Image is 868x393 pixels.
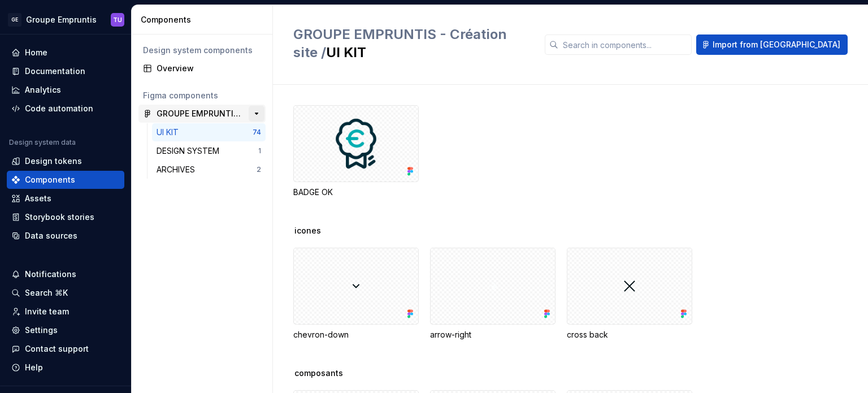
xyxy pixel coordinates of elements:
div: BADGE OK [293,187,419,198]
button: GEGroupe EmpruntisTU [2,7,129,32]
button: Notifications [7,265,124,283]
a: Overview [138,59,266,77]
a: Documentation [7,62,124,80]
a: Design tokens [7,152,124,170]
div: Contact support [25,343,89,355]
span: GROUPE EMPRUNTIS - Création site / [293,26,507,61]
div: Code automation [25,103,93,114]
div: TU [113,15,122,24]
div: Help [25,362,43,373]
div: Design system data [9,138,76,147]
div: GE [8,13,21,27]
a: DESIGN SYSTEM1 [152,142,266,160]
div: ARCHIVES [157,164,199,175]
span: Import from [GEOGRAPHIC_DATA] [713,39,840,50]
div: arrow-right [430,329,555,340]
div: DESIGN SYSTEM [157,145,224,157]
div: Search ⌘K [25,287,68,299]
div: chevron-down [293,248,419,340]
div: GROUPE EMPRUNTIS - Création site [157,108,241,119]
div: Analytics [25,84,61,96]
div: Notifications [25,269,76,280]
div: Invite team [25,306,69,317]
button: Contact support [7,340,124,358]
div: Settings [25,325,58,336]
div: Components [25,174,75,185]
div: Overview [157,63,261,74]
div: 74 [253,128,261,137]
div: Design tokens [25,156,82,167]
a: Invite team [7,303,124,321]
input: Search in components... [558,34,692,55]
div: UI KIT [157,127,183,138]
button: Import from [GEOGRAPHIC_DATA] [696,34,848,55]
a: Code automation [7,100,124,118]
a: GROUPE EMPRUNTIS - Création site [138,105,266,123]
div: BADGE OK [293,105,419,198]
div: cross back [567,329,692,340]
div: Home [25,47,47,58]
div: Assets [25,193,51,204]
a: UI KIT74 [152,123,266,141]
button: Help [7,359,124,377]
div: 2 [257,165,261,174]
button: Search ⌘K [7,284,124,302]
div: 1 [258,146,261,156]
div: Figma components [143,90,261,101]
span: composants [294,368,343,379]
div: cross back [567,248,692,340]
a: Components [7,171,124,189]
div: chevron-down [293,329,419,340]
div: Groupe Empruntis [26,14,97,25]
a: Home [7,44,124,62]
div: arrow-right [430,248,555,340]
a: Data sources [7,227,124,245]
h2: UI KIT [293,25,531,62]
div: Data sources [25,230,77,241]
span: icones [294,225,321,236]
a: Assets [7,189,124,208]
div: Storybook stories [25,211,94,223]
div: Documentation [25,66,85,77]
a: ARCHIVES2 [152,161,266,179]
div: Components [141,14,268,25]
a: Analytics [7,81,124,99]
a: Settings [7,321,124,339]
div: Design system components [143,45,261,56]
a: Storybook stories [7,208,124,226]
